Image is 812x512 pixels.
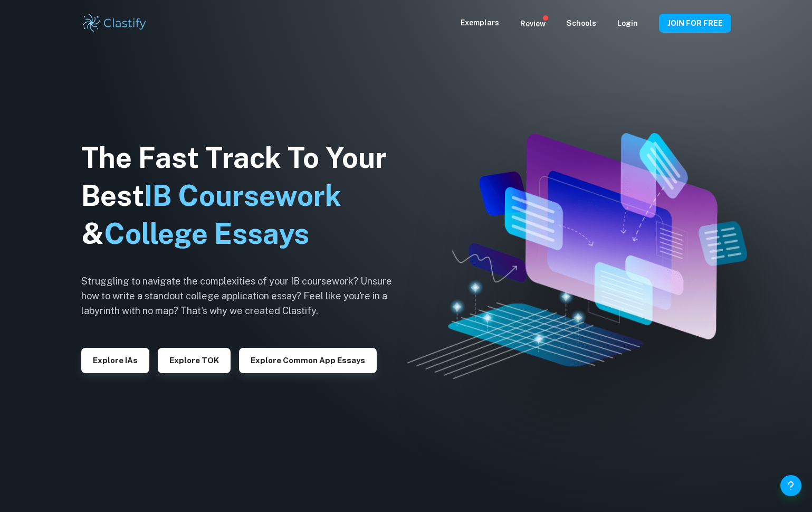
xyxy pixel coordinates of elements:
button: Explore IAs [81,348,149,373]
img: Clastify hero [407,133,747,379]
button: Help and Feedback [780,475,801,496]
span: IB Coursework [144,179,341,212]
a: Explore Common App essays [239,355,377,365]
a: Explore TOK [158,355,231,365]
a: Login [617,19,638,27]
button: JOIN FOR FREE [659,14,731,33]
button: Explore Common App essays [239,348,377,373]
span: College Essays [104,217,309,250]
p: Review [520,18,546,30]
button: Explore TOK [158,348,231,373]
p: Exemplars [461,17,499,29]
a: Explore IAs [81,355,149,365]
a: Schools [567,19,596,27]
img: Clastify logo [81,13,148,34]
h6: Struggling to navigate the complexities of your IB coursework? Unsure how to write a standout col... [81,274,408,318]
h1: The Fast Track To Your Best & [81,139,408,253]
